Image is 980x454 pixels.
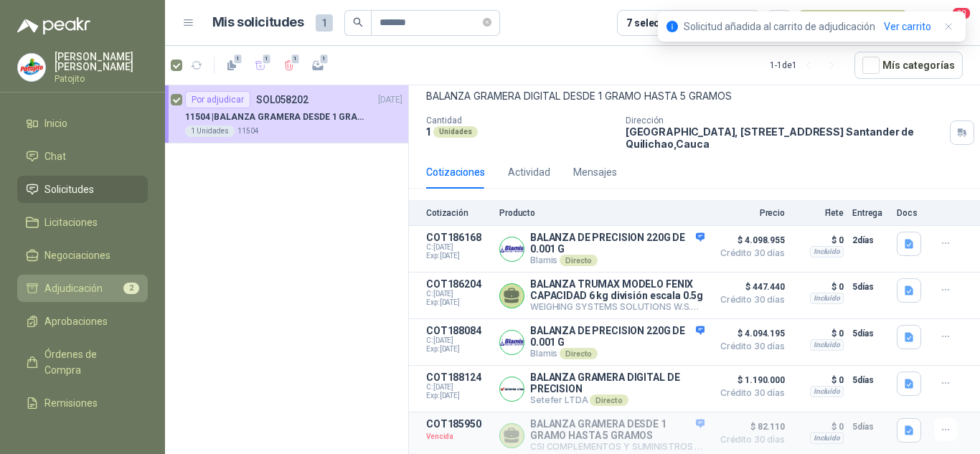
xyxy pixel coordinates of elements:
p: Cotización [426,208,491,218]
p: Blamis [530,348,705,359]
p: Setefer LTDA [530,394,705,406]
span: Crédito 30 días [713,249,785,257]
div: Incluido [810,432,844,444]
span: 1 [316,14,333,32]
a: Chat [17,143,148,170]
span: 20 [951,6,971,20]
p: 1 [426,126,430,138]
p: COT185950 [426,418,491,430]
span: C: [DATE] [426,290,491,298]
p: 11504 | BALANZA GRAMERA DESDE 1 GRAMO HASTA 5 GRAMOS [185,110,364,124]
p: $ 0 [793,372,844,389]
p: Cantidad [426,115,614,126]
p: 5 días [852,372,888,389]
p: $ 0 [793,325,844,342]
button: 1 [249,54,272,77]
span: Chat [44,148,66,164]
span: Aprobaciones [44,313,108,329]
span: $ 4.094.195 [713,325,785,342]
span: Inicio [44,115,67,131]
span: C: [DATE] [426,243,491,252]
span: Exp: [DATE] [426,298,491,307]
p: [DATE] [378,93,402,107]
button: 20 [937,10,963,36]
span: $ 447.440 [713,278,785,295]
div: Directo [590,394,628,406]
span: 1 [319,53,329,65]
a: Inicio [17,110,148,137]
div: Incluido [810,386,844,397]
p: Precio [713,208,785,218]
button: Nueva solicitud [798,10,908,36]
button: Mís categorías [854,52,963,79]
p: WEIGHING SYSTEMS SOLUTIONS W.S.S. LTDA [530,301,705,313]
a: Adjudicación2 [17,275,148,302]
div: Mensajes [573,164,617,180]
span: C: [DATE] [426,383,491,392]
span: search [353,17,363,27]
div: Cotizaciones [426,164,485,180]
span: $ 1.190.000 [713,372,785,389]
p: $ 0 [793,232,844,249]
div: 1 - 1 de 1 [770,54,843,77]
button: 1 [278,54,301,77]
p: Patojito [55,75,148,83]
p: 5 días [852,278,888,295]
p: [PERSON_NAME] [PERSON_NAME] [55,52,148,72]
p: [GEOGRAPHIC_DATA], [STREET_ADDRESS] Santander de Quilichao , Cauca [626,126,944,150]
span: $ 4.098.955 [713,232,785,249]
p: Entrega [852,208,888,218]
img: Logo peakr [17,17,90,34]
p: 5 días [852,325,888,342]
p: COT186204 [426,278,491,290]
a: Órdenes de Compra [17,341,148,384]
img: Company Logo [500,237,524,261]
div: Directo [560,255,598,266]
p: Vencida [426,430,491,444]
span: Crédito 30 días [713,342,785,351]
p: BALANZA GRAMERA DIGITAL DESDE 1 GRAMO HASTA 5 GRAMOS [426,88,963,104]
div: Actividad [508,164,550,180]
p: Solicitud añadida al carrito de adjudicación [684,19,875,34]
p: COT188084 [426,325,491,336]
button: 1 [306,54,329,77]
span: close-circle [483,16,491,29]
a: Remisiones [17,389,148,417]
span: Adjudicación [44,280,103,296]
span: 1 [262,53,272,65]
p: BALANZA TRUMAX MODELO FENIX CAPACIDAD 6 kg división escala 0.5g [530,278,705,301]
div: Incluido [810,246,844,257]
div: Directo [560,348,598,359]
p: SOL058202 [256,95,308,105]
p: Docs [897,208,925,218]
div: Incluido [810,339,844,351]
img: Company Logo [500,331,524,354]
span: Exp: [DATE] [426,252,491,260]
div: Por adjudicar [185,91,250,108]
span: close-circle [483,18,491,27]
h1: Mis solicitudes [212,12,304,33]
span: $ 82.110 [713,418,785,435]
img: Company Logo [18,54,45,81]
p: $ 0 [793,278,844,295]
span: info-circle [666,21,678,32]
span: Crédito 30 días [713,389,785,397]
span: Licitaciones [44,214,98,230]
span: Remisiones [44,395,98,411]
a: Solicitudes [17,176,148,203]
div: 1 Unidades [185,126,235,137]
span: Exp: [DATE] [426,345,491,354]
p: 5 días [852,418,888,435]
span: Negociaciones [44,247,110,263]
p: BALANZA DE PRECISION 220G DE 0.001 G [530,325,705,348]
p: 2 días [852,232,888,249]
p: 11504 [237,126,259,137]
a: Licitaciones [17,209,148,236]
span: Órdenes de Compra [44,346,134,378]
span: Crédito 30 días [713,295,785,304]
img: Company Logo [500,377,524,401]
span: 1 [291,53,301,65]
p: COT186168 [426,232,491,243]
div: Incluido [810,293,844,304]
span: Solicitudes [44,181,94,197]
